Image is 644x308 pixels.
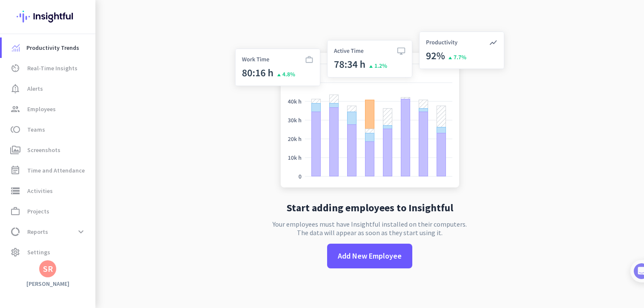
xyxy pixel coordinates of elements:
span: Productivity Trends [26,43,79,53]
span: Teams [27,124,45,135]
i: perm_media [10,145,20,155]
a: av_timerReal-Time Insights [2,58,95,78]
p: Your employees must have Insightful installed on their computers. The data will appear as soon as... [273,220,467,237]
i: toll [10,124,20,135]
a: settingsSettings [2,242,95,262]
a: data_usageReportsexpand_more [2,222,95,242]
i: group [10,104,20,114]
span: Alerts [27,83,43,94]
button: expand_more [73,224,89,239]
span: Real-Time Insights [27,63,78,73]
i: notification_important [10,83,20,94]
span: Projects [27,206,49,216]
span: Add New Employee [338,250,402,262]
h2: Start adding employees to Insightful [287,203,453,213]
button: Add New Employee [327,244,412,268]
a: storageActivities [2,181,95,201]
img: menu-item [12,44,20,52]
span: Activities [27,186,53,196]
img: no-search-results [229,26,511,196]
i: av_timer [10,63,20,73]
span: Settings [27,247,50,257]
span: Employees [27,104,56,114]
i: data_usage [10,227,20,237]
a: work_outlineProjects [2,201,95,222]
a: notification_importantAlerts [2,78,95,99]
a: menu-itemProductivity Trends [2,37,95,58]
span: Screenshots [27,145,60,155]
i: event_note [10,165,20,176]
a: perm_mediaScreenshots [2,140,95,160]
a: tollTeams [2,119,95,140]
a: groupEmployees [2,99,95,119]
i: storage [10,186,20,196]
span: Reports [27,227,48,237]
div: SR [43,265,53,273]
i: settings [10,247,20,257]
a: event_noteTime and Attendance [2,160,95,181]
i: work_outline [10,206,20,216]
span: Time and Attendance [27,165,85,176]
